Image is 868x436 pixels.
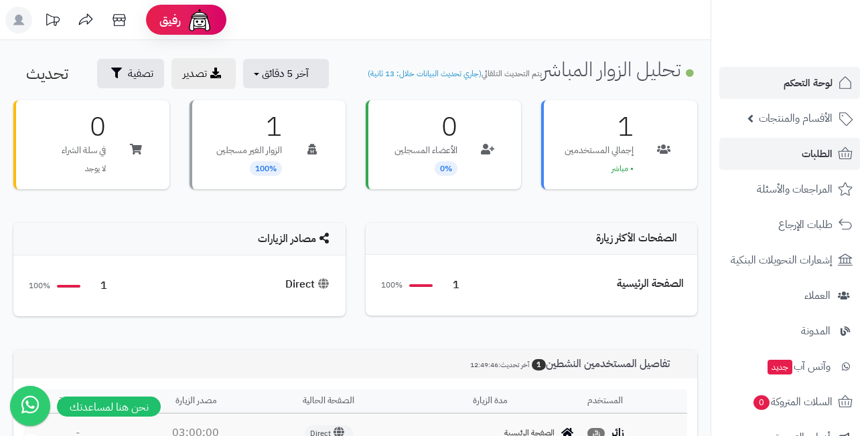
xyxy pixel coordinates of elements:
a: وآتس آبجديد [719,350,860,383]
span: الأقسام والمنتجات [759,109,833,128]
a: طلبات الإرجاع [719,209,860,241]
small: آخر تحديث: [470,360,529,370]
h3: تفاصيل المستخدمين النشطين [460,358,687,370]
h3: 1 [216,114,282,140]
img: ai-face.png [186,7,213,33]
span: وآتس آب [766,357,830,376]
img: logo-2.png [777,19,855,47]
span: الطلبات [802,144,833,163]
a: العملاء [719,280,860,312]
p: الزوار الغير مسجلين [216,144,282,157]
a: المدونة [719,315,860,347]
span: المدونة [801,322,830,340]
span: العملاء [804,286,830,305]
a: السلات المتروكة0 [719,386,860,418]
th: مصدر الزيارة [132,389,260,414]
th: مدة الزيارة [398,389,582,414]
a: الطلبات [719,138,860,170]
a: إشعارات التحويلات البنكية [719,244,860,276]
span: • مباشر [611,162,634,175]
th: المستخدم [582,389,687,414]
span: لوحة التحكم [784,74,833,92]
span: تصفية [128,66,153,82]
h4: مصادر الزيارات [27,233,332,245]
a: المراجعات والأسئلة [719,173,860,205]
span: جديد [768,360,792,374]
p: إجمالي المستخدمين [565,144,634,157]
a: تحديثات المنصة [35,7,69,37]
a: لوحة التحكم [719,67,860,99]
span: 100% [250,161,282,176]
p: الأعضاء المسجلين [394,144,457,157]
span: لا يوجد [85,162,106,175]
span: 100% [379,280,403,291]
th: الصفحة الحالية [260,389,398,414]
h4: الصفحات الأكثر زيارة [379,233,684,245]
h3: 0 [394,114,457,140]
h1: تحليل الزوار المباشر [368,58,697,80]
span: 1 [532,359,546,370]
span: 0 [753,395,770,411]
span: طلبات الإرجاع [778,215,833,234]
span: 12:49:46 [470,360,498,370]
span: 1 [439,278,459,293]
h3: 1 [565,114,634,140]
span: إشعارات التحويلات البنكية [731,251,833,269]
th: وقت البداية [23,389,132,414]
a: تصدير [171,58,236,89]
button: تحديث [15,59,90,88]
span: تحديث [26,62,68,86]
button: تصفية [97,59,164,88]
span: رفيق [159,12,181,28]
span: آخر 5 دقائق [262,66,309,82]
span: (جاري تحديث البيانات خلال: 13 ثانية) [368,68,482,80]
span: 1 [87,278,107,294]
p: في سلة الشراء [62,144,106,157]
div: Direct [285,277,332,292]
button: آخر 5 دقائق [243,59,329,88]
h3: 0 [62,114,106,140]
span: المراجعات والأسئلة [757,180,833,199]
span: 100% [27,280,50,292]
small: يتم التحديث التلقائي [368,68,542,80]
span: السلات المتروكة [752,393,833,411]
div: الصفحة الرئيسية [617,276,684,292]
span: 0% [435,161,457,176]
